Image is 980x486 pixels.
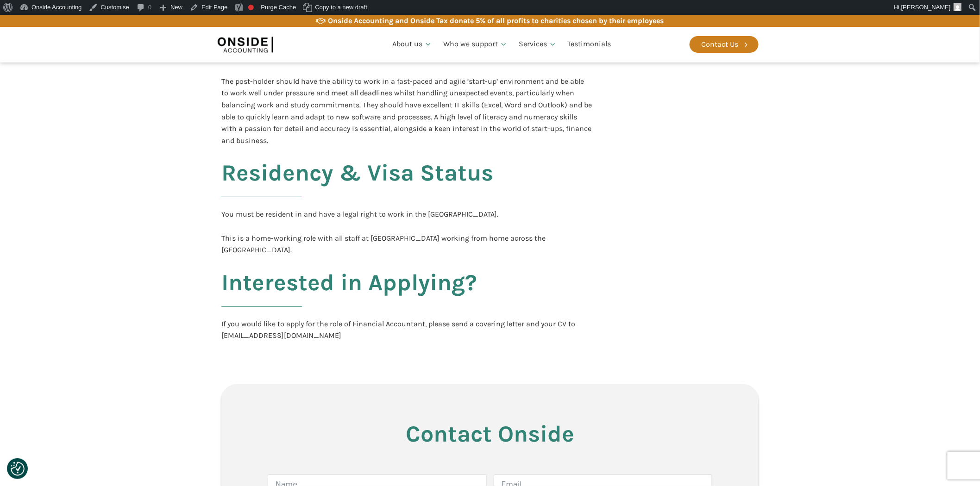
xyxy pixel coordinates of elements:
a: Contact Us [690,36,759,53]
a: Who we support [438,29,513,60]
img: Revisit consent button [11,462,25,476]
img: Onside Accounting [218,34,273,55]
div: You must be resident in and have a legal right to work in the [GEOGRAPHIC_DATA]. This is a home-w... [221,208,592,255]
div: Focus keyphrase not set [248,5,254,10]
a: If you would like to apply for the role of Financial Accountant, please send a covering letter an... [221,318,592,342]
a: Services [513,29,562,60]
div: Contact Us [701,38,738,50]
a: About us [387,29,438,60]
h2: Residency & Visa Status [221,146,493,208]
button: Consent Preferences [11,462,25,476]
div: Onside Accounting and Onside Tax donate 5% of all profits to charities chosen by their employees [328,15,664,27]
a: Testimonials [562,29,617,60]
h2: Interested in Applying? [221,256,477,318]
h3: Contact Onside [268,421,712,447]
span: [PERSON_NAME] [901,4,951,11]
